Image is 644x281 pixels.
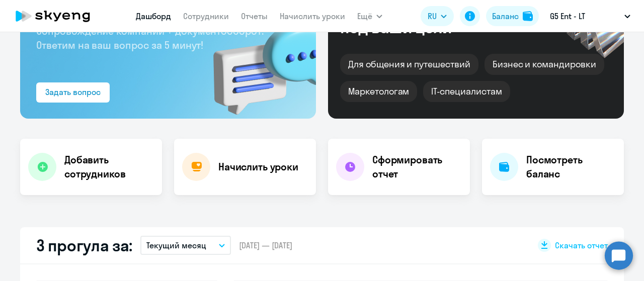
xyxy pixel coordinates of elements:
[486,6,539,26] button: Балансbalance
[372,153,462,181] h4: Сформировать отчет
[36,235,132,255] h2: 3 прогула за:
[357,6,382,26] button: Ещё
[136,11,171,21] a: Дашборд
[423,81,510,102] div: IT-специалистам
[485,54,604,75] div: Бизнес и командировки
[45,86,101,98] div: Задать вопрос
[550,10,585,22] p: G5 Ent - LT
[526,153,616,181] h4: Посмотреть баланс
[36,82,110,103] button: Задать вопрос
[340,54,478,75] div: Для общения и путешествий
[428,10,437,22] span: RU
[523,11,533,21] img: balance
[492,10,519,22] div: Баланс
[357,10,372,22] span: Ещё
[218,160,298,174] h4: Начислить уроки
[340,2,512,36] div: Курсы английского под ваши цели
[183,11,229,21] a: Сотрудники
[340,81,417,102] div: Маркетологам
[199,6,316,119] img: bg-img
[280,11,345,21] a: Начислить уроки
[64,153,154,181] h4: Добавить сотрудников
[140,236,231,255] button: Текущий месяц
[545,4,635,28] button: G5 Ent - LT
[239,240,292,251] span: [DATE] — [DATE]
[146,239,206,251] p: Текущий месяц
[421,6,454,26] button: RU
[241,11,268,21] a: Отчеты
[555,240,608,251] span: Скачать отчет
